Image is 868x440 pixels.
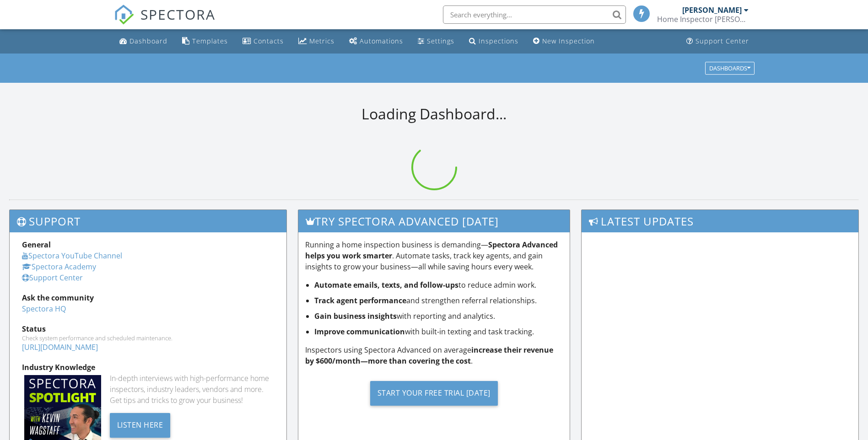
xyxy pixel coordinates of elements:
[542,37,595,45] div: New Inspection
[314,295,406,306] strong: Track agent performance
[695,37,749,45] div: Support Center
[309,37,334,45] div: Metrics
[10,210,286,232] h3: Support
[682,5,742,15] div: [PERSON_NAME]
[305,240,558,261] strong: Spectora Advanced helps you work smarter
[110,373,274,406] div: In-depth interviews with high-performance home inspectors, industry leaders, vendors and more. Ge...
[110,413,171,438] div: Listen Here
[298,210,570,232] h3: Try spectora advanced [DATE]
[305,345,553,366] strong: increase their revenue by $600/month—more than covering the cost
[253,37,284,45] div: Contacts
[314,280,458,290] strong: Automate emails, texts, and follow-ups
[22,342,98,352] a: [URL][DOMAIN_NAME]
[22,273,83,283] a: Support Center
[305,239,563,272] p: Running a home inspection business is demanding— . Automate tasks, track key agents, and gain ins...
[314,311,397,321] strong: Gain business insights
[114,12,216,32] a: SPECTORA
[22,362,274,373] div: Industry Knowledge
[414,33,458,50] a: Settings
[110,419,171,429] a: Listen Here
[239,33,287,50] a: Contacts
[582,210,858,232] h3: Latest Updates
[129,37,167,45] div: Dashboard
[683,33,753,50] a: Support Center
[116,33,171,50] a: Dashboard
[657,15,749,24] div: Home Inspector Jones LLC
[314,311,563,322] li: with reporting and analytics.
[22,240,51,250] strong: General
[705,62,755,75] button: Dashboards
[314,295,563,306] li: and strengthen referral relationships.
[295,33,338,50] a: Metrics
[305,374,563,413] a: Start Your Free Trial [DATE]
[22,323,274,334] div: Status
[22,334,274,342] div: Check system performance and scheduled maintenance.
[305,344,563,366] p: Inspectors using Spectora Advanced on average .
[345,33,407,50] a: Automations (Basic)
[22,304,66,314] a: Spectora HQ
[314,327,405,337] strong: Improve communication
[114,5,134,25] img: The Best Home Inspection Software - Spectora
[192,37,228,45] div: Templates
[22,262,96,272] a: Spectora Academy
[140,5,216,24] span: SPECTORA
[22,251,122,261] a: Spectora YouTube Channel
[314,326,563,337] li: with built-in texting and task tracking.
[22,292,274,303] div: Ask the community
[443,5,626,24] input: Search everything...
[465,33,522,50] a: Inspections
[709,65,750,71] div: Dashboards
[427,37,454,45] div: Settings
[370,381,498,406] div: Start Your Free Trial [DATE]
[314,279,563,290] li: to reduce admin work.
[529,33,598,50] a: New Inspection
[360,37,403,45] div: Automations
[178,33,232,50] a: Templates
[479,37,518,45] div: Inspections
